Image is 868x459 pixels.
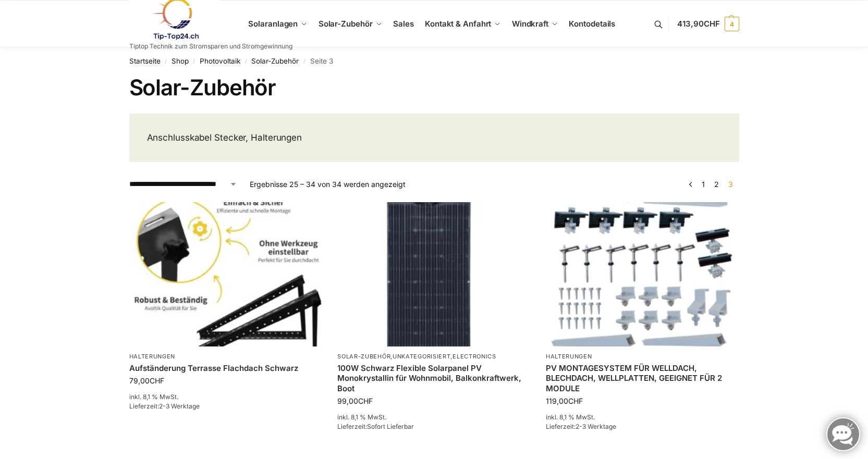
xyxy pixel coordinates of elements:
span: Windkraft [512,19,548,29]
span: CHF [568,396,583,405]
a: Halterungen [129,353,176,360]
a: Seite 1 [699,180,707,189]
a: Unkategorisiert [393,353,451,360]
nav: Produkt-Seitennummerierung [683,179,739,190]
span: / [189,57,200,66]
a: Sales [389,1,418,47]
p: , , [337,353,530,361]
select: Shop-Reihenfolge [129,179,237,190]
img: Aufständerung Terrasse Flachdach Schwarz [129,202,322,346]
a: Electronics [453,353,496,360]
span: Kontodetails [569,19,615,29]
a: Solar-Zubehör [337,353,390,360]
a: Photovoltaik [200,57,240,65]
img: PV MONTAGESYSTEM FÜR WELLDACH, BLECHDACH, WELLPLATTEN, GEEIGNET FÜR 2 MODULE [546,202,739,346]
span: Sales [393,19,414,29]
span: / [299,57,310,66]
a: Solar-Zubehör [314,1,386,47]
span: 2-3 Werktage [159,402,200,410]
p: inkl. 8,1 % MwSt. [337,413,530,422]
span: CHF [704,19,720,29]
a: 100W Schwarz Flexible Solarpanel PV Monokrystallin für Wohnmobil, Balkonkraftwerk, Boot [337,363,530,394]
a: Kontakt & Anfahrt [421,1,505,47]
span: CHF [150,376,164,385]
span: / [161,57,172,66]
a: Aufständerung Terrasse Flachdach Schwarz [129,363,322,374]
p: Ergebnisse 25 – 34 von 34 werden angezeigt [250,179,406,190]
a: Kontodetails [565,1,619,47]
p: Anschlusskabel Stecker, Halterungen [147,131,417,145]
span: Seite 3 [726,180,736,189]
span: Solar-Zubehör [319,19,373,29]
span: 2-3 Werktage [576,423,616,430]
nav: Breadcrumb [129,47,739,75]
span: Lieferzeit: [129,402,200,410]
p: inkl. 8,1 % MwSt. [129,392,322,402]
img: 100 watt flexibles solarmodul [337,202,530,346]
span: CHF [358,396,373,405]
span: 4 [725,17,739,31]
a: Halterungen [546,353,592,360]
a: Startseite [129,57,161,65]
span: Kontakt & Anfahrt [425,19,491,29]
bdi: 99,00 [337,396,373,405]
p: Tiptop Technik zum Stromsparen und Stromgewinnung [129,43,292,49]
span: 413,90 [677,19,719,29]
a: Seite 2 [712,180,722,189]
span: Lieferzeit: [337,423,414,430]
h1: Solar-Zubehör [129,75,739,101]
a: Shop [172,57,189,65]
a: Solar-Zubehör [251,57,299,65]
bdi: 79,00 [129,376,164,385]
a: 413,90CHF 4 [677,8,739,40]
bdi: 119,00 [546,396,583,405]
a: Windkraft [508,1,563,47]
a: ← [687,179,694,190]
p: inkl. 8,1 % MwSt. [546,413,739,422]
span: Lieferzeit: [546,423,616,430]
span: Sofort Lieferbar [367,423,414,430]
span: / [240,57,251,66]
a: PV MONTAGESYSTEM FÜR WELLDACH, BLECHDACH, WELLPLATTEN, GEEIGNET FÜR 2 MODULE [546,363,739,394]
